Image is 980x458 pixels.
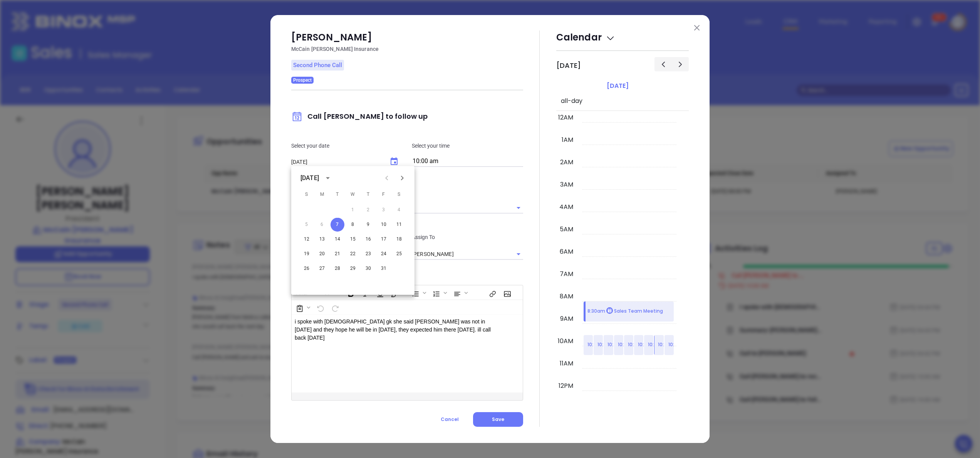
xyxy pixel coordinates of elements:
span: Insert Image [500,286,513,299]
div: 9am [559,314,575,323]
p: Second Phone Call [291,60,344,71]
button: 27 [315,262,329,276]
a: [DATE] [605,81,630,91]
div: 10am [556,337,575,346]
button: 25 [392,247,406,261]
p: 10:00am Call [PERSON_NAME] to follow up [648,341,755,349]
span: Call [PERSON_NAME] to follow up [291,111,428,121]
div: 3am [559,180,575,189]
span: Redo [327,301,341,314]
div: 12pm [557,381,575,391]
p: i spoke with [DEMOGRAPHIC_DATA] gk she said [PERSON_NAME] was not in [DATE] and they hope he will... [295,318,503,342]
div: 1pm [560,404,575,413]
div: [DATE] [300,173,319,183]
p: 10:00am Call [PERSON_NAME] to follow up [658,341,765,349]
span: Surveys [292,301,312,314]
span: Wednesday [346,187,360,202]
span: Calendar [556,31,615,44]
span: Prospect [293,76,312,84]
button: 28 [331,262,344,276]
button: 12 [300,232,314,246]
span: all-day [559,96,582,106]
p: McCain [PERSON_NAME] Insurance [291,44,523,54]
p: [PERSON_NAME] [291,30,523,44]
button: 26 [300,262,314,276]
button: 10 [377,218,391,232]
button: 14 [331,232,344,246]
input: MM/DD/YYYY [291,158,383,166]
button: 7 [331,218,344,232]
button: 18 [392,232,406,246]
span: Friday [377,187,391,202]
p: 10:00am Call [PERSON_NAME] to follow up [628,341,735,349]
div: 7am [558,269,575,279]
button: Previous day [654,57,672,71]
button: 19 [300,247,314,261]
button: 22 [346,247,360,261]
span: Align [450,286,470,299]
button: 21 [331,247,344,261]
button: Save [473,412,523,427]
button: 17 [377,232,391,246]
button: 31 [377,262,391,276]
div: 1am [560,135,575,145]
button: Open [513,249,524,259]
div: 2am [559,158,575,167]
div: 8am [558,292,575,301]
button: 16 [361,232,375,246]
button: Open [513,202,524,213]
button: 11 [392,218,406,232]
button: 15 [346,232,360,246]
p: Select your date [291,141,403,150]
button: 20 [315,247,329,261]
button: 9 [361,218,375,232]
span: Undo [313,301,327,314]
p: 10:00am Call [PERSON_NAME] to follow up [597,341,704,349]
div: 4am [558,202,575,212]
span: Insert Ordered List [429,286,449,299]
p: 10:00am Call [PERSON_NAME] to follow up [587,341,694,349]
p: 10:00am Call [PERSON_NAME] to follow up [638,341,745,349]
span: Saturday [392,187,406,202]
button: 29 [346,262,360,276]
button: 13 [315,232,329,246]
p: 8:30am Sales Team Meeting [587,307,663,315]
span: Save [492,416,504,423]
div: 12am [557,113,575,122]
span: Insert link [485,286,499,299]
button: 8 [346,218,360,232]
span: Thursday [361,187,375,202]
span: Sunday [300,187,314,202]
div: 6am [558,247,575,256]
p: 10:00am Call [PERSON_NAME] to follow up [618,341,725,349]
h2: [DATE] [556,61,581,70]
span: Monday [315,187,329,202]
div: 5am [558,225,575,234]
button: Next day [671,57,689,71]
div: 11am [558,359,575,368]
span: Tuesday [331,187,344,202]
p: Assign To [412,233,523,241]
span: Cancel [441,416,459,423]
img: close modal [694,25,700,30]
button: Next month [394,170,410,186]
button: Choose date, selected date is Oct 7, 2025 [386,154,402,169]
button: 24 [377,247,391,261]
button: 23 [361,247,375,261]
button: 30 [361,262,375,276]
p: 10:00am Call [PERSON_NAME] to follow up [607,341,714,349]
p: 10:00am Call [PERSON_NAME] to follow up [668,341,775,349]
button: Cancel [426,412,473,427]
button: calendar view is open, switch to year view [321,172,334,185]
span: Insert Unordered List [408,286,428,299]
p: Select your time [412,141,523,150]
